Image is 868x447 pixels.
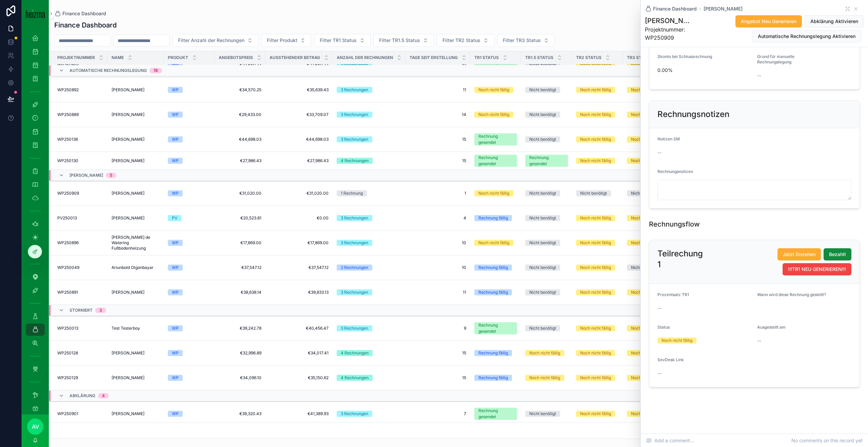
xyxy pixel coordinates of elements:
[337,325,401,331] a: 3 Rechnungen
[219,240,261,246] a: €17,869.00
[752,30,861,42] button: Automatische Rechnungslegung Aktivieren
[57,158,103,163] a: WP250130
[474,350,517,356] a: Rechnung fällig
[219,215,261,221] span: €20,523.81
[525,350,568,356] a: Noch nicht fällig
[57,350,103,356] a: WP250128
[810,18,858,25] span: Abklärung Aktivieren
[26,9,45,18] img: App logo
[410,290,466,295] a: 11
[627,350,670,356] a: Noch nicht fällig
[57,240,79,246] span: WP250896
[478,289,508,295] div: Rechnung fällig
[270,215,329,221] span: €0.00
[341,325,368,331] div: 3 Rechnungen
[735,15,802,27] button: Angebot Neu Generieren
[57,265,79,270] span: WP250049
[478,190,509,196] div: Noch nicht fällig
[529,190,556,196] div: Nicht benötigt
[112,87,160,93] a: [PERSON_NAME]
[410,191,466,196] a: 1
[525,155,568,167] a: Rechnung gesendet
[57,87,103,93] a: WP250892
[270,326,329,331] a: €40,456.47
[410,112,466,117] a: 14
[219,158,261,163] span: €27,986.43
[57,240,103,246] a: WP250896
[442,37,480,44] span: Filter TR2 Status
[580,289,611,295] div: Noch nicht fällig
[270,375,329,381] span: €35,150.62
[270,158,329,163] a: €27,986.43
[168,112,211,118] a: WP
[70,173,103,178] span: [PERSON_NAME]
[219,326,261,331] span: €39,242.78
[529,265,556,271] div: Nicht benötigt
[172,350,179,356] div: WP
[783,251,815,258] span: Jetzt Erstellen
[270,112,329,117] a: €33,709.07
[172,158,179,164] div: WP
[57,87,79,93] span: WP250892
[529,87,556,93] div: Nicht benötigt
[474,289,517,295] a: Rechnung fällig
[631,112,662,118] div: Noch nicht fällig
[341,136,368,142] div: 3 Rechnungen
[219,290,261,295] span: €38,638.14
[57,215,77,221] span: PV250013
[525,112,568,118] a: Nicht benötigt
[410,350,466,356] a: 15
[341,289,368,295] div: 3 Rechnungen
[219,137,261,142] span: €44,698.03
[474,240,517,246] a: Noch nicht fällig
[168,87,211,93] a: WP
[627,136,670,142] a: Noch nicht fällig
[112,350,160,356] a: [PERSON_NAME]
[576,158,619,164] a: Noch nicht fällig
[57,215,103,221] a: PV250013
[172,325,179,331] div: WP
[829,251,846,258] span: Bezahlt
[219,350,261,356] a: €32,996.89
[219,191,261,196] a: €31,020.00
[478,112,509,118] div: Noch nicht fällig
[168,325,211,331] a: WP
[525,190,568,196] a: Nicht benötigt
[824,248,851,260] button: Bezahlt
[270,265,329,270] a: €37,547.12
[112,235,160,251] span: [PERSON_NAME] de Watering Fußbodenheizung
[576,375,619,381] a: Noch nicht fällig
[341,158,369,164] div: 4 Rechnungen
[525,240,568,246] a: Nicht benötigt
[168,136,211,142] a: WP
[525,265,568,271] a: Nicht benötigt
[627,87,670,93] a: Noch nicht fällig
[529,215,556,221] div: Nicht benötigt
[112,87,144,93] span: [PERSON_NAME]
[631,190,658,196] div: Nicht benötigt
[112,375,160,381] a: [PERSON_NAME]
[478,155,513,167] div: Rechnung gesendet
[576,325,619,331] a: Noch nicht fällig
[580,240,611,246] div: Noch nicht fällig
[437,34,494,47] button: Select Button
[410,240,466,246] span: 10
[270,191,329,196] a: €31,020.00
[341,265,368,271] div: 2 Rechnungen
[341,215,368,221] div: 3 Rechnungen
[580,112,611,118] div: Noch nicht fällig
[580,158,611,164] div: Noch nicht fällig
[580,190,607,196] div: Nicht benötigt
[576,190,619,196] a: Nicht benötigt
[270,240,329,246] span: €17,869.00
[219,112,261,117] a: €29,433.00
[341,190,363,196] div: 1 Rechnung
[410,137,466,142] span: 15
[631,215,662,221] div: Noch nicht fällig
[529,350,560,356] div: Noch nicht fällig
[219,375,261,381] a: €34,096.10
[112,326,140,331] span: Test Testerboy
[57,290,103,295] a: WP250891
